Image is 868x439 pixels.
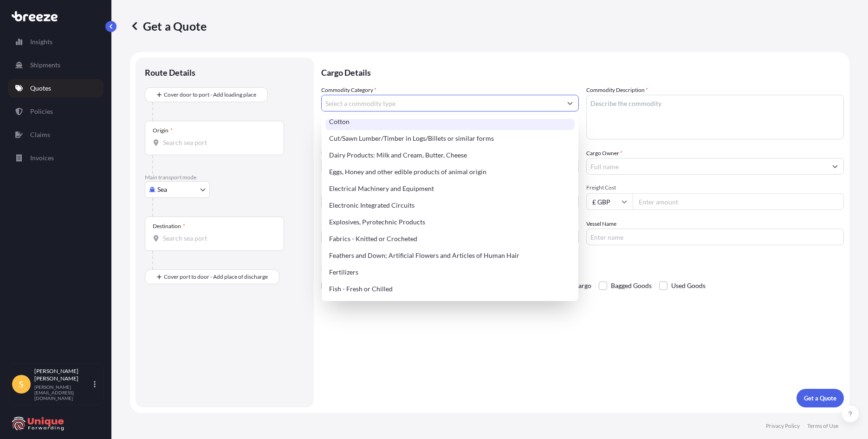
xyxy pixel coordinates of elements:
[12,416,65,431] img: organization-logo
[562,95,578,111] button: Show suggestions
[321,219,368,229] label: Booking Reference
[611,279,652,293] span: Bagged Goods
[325,180,575,197] div: Electrical Machinery and Equipment
[807,422,838,430] p: Terms of Use
[163,234,272,243] input: Destination
[325,147,575,164] div: Dairy Products: Milk and Cream, Butter, Cheese
[145,67,195,78] p: Route Details
[671,279,706,293] span: Used Goods
[19,380,24,389] span: S
[325,113,575,130] div: Cotton
[586,85,648,95] label: Commodity Description
[325,281,575,297] div: Fish - Fresh or Chilled
[766,422,800,430] p: Privacy Policy
[586,219,616,229] label: Vessel Name
[804,393,836,403] p: Get a Quote
[325,130,575,147] div: Cut/Sawn Lumber/Timber in Logs/Billets or similar forms
[325,197,575,214] div: Electronic Integrated Circuits
[145,174,304,181] p: Main transport mode
[633,193,844,210] input: Enter amount
[321,149,579,156] span: Commodity Value
[827,158,843,175] button: Show suggestions
[130,19,207,33] p: Get a Quote
[325,214,575,230] div: Explosives, Pyrotechnic Products
[325,264,575,281] div: Fertilizers
[30,153,54,163] p: Invoices
[325,230,575,247] div: Fabrics - Knitted or Crocheted
[321,184,349,193] span: Load Type
[586,149,622,158] label: Cargo Owner
[164,272,268,282] span: Cover port to door - Add place of discharge
[30,130,50,139] p: Claims
[321,264,844,271] p: Special Conditions
[34,367,92,382] p: [PERSON_NAME] [PERSON_NAME]
[30,37,52,46] p: Insights
[157,185,167,194] span: Sea
[30,60,60,70] p: Shipments
[164,90,256,99] span: Cover door to port - Add loading place
[321,85,376,95] label: Commodity Category
[321,229,579,245] input: Your internal reference
[163,138,272,147] input: Origin
[587,158,827,175] input: Full name
[586,229,844,245] input: Enter name
[153,223,185,230] div: Destination
[321,58,844,85] p: Cargo Details
[322,95,562,111] input: Select a commodity type
[153,127,173,134] div: Origin
[30,107,53,116] p: Policies
[145,181,210,198] button: Select transport
[30,84,51,93] p: Quotes
[325,247,575,264] div: Feathers and Down; Artificial Flowers and Articles of Human Hair
[325,164,575,180] div: Eggs, Honey and other edible products of animal origin
[34,384,92,401] p: [PERSON_NAME][EMAIL_ADDRESS][DOMAIN_NAME]
[586,184,844,191] span: Freight Cost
